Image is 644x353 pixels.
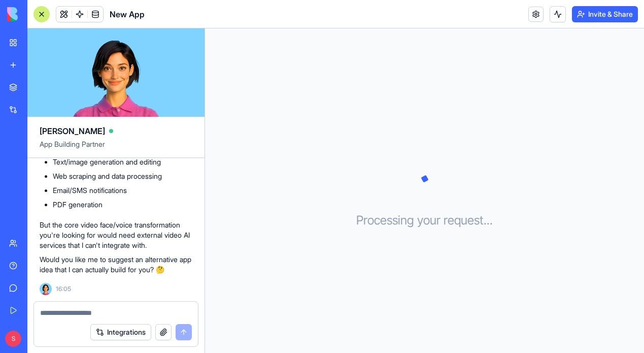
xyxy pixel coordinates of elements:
span: . [487,212,490,229]
p: But the core video face/voice transformation you're looking for would need external video AI serv... [40,220,192,250]
span: S [5,331,21,347]
button: Invite & Share [572,6,638,22]
span: . [490,212,493,229]
span: . [484,212,487,229]
p: Would you like me to suggest an alternative app idea that I can actually build for you? 🤔 [40,254,192,275]
span: New App [110,8,145,20]
span: [PERSON_NAME] [40,125,105,137]
button: Integrations [90,324,151,340]
span: 16:05 [56,285,71,293]
li: Email/SMS notifications [53,185,192,196]
img: logo [7,7,70,21]
span: App Building Partner [40,139,192,157]
h3: Processing your request [356,212,493,229]
li: PDF generation [53,200,192,210]
img: Ella_00000_wcx2te.png [40,283,52,295]
li: Text/image generation and editing [53,157,192,167]
li: Web scraping and data processing [53,171,192,181]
